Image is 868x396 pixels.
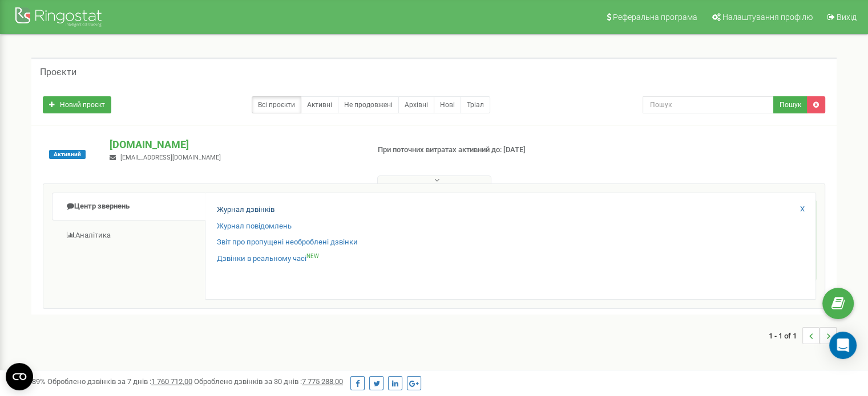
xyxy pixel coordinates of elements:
a: X [800,204,805,215]
input: Пошук [643,96,774,113]
a: Архівні [398,96,434,113]
button: Пошук [773,96,808,113]
span: Оброблено дзвінків за 30 днів : [194,377,343,386]
nav: ... [769,316,837,356]
span: Вихід [837,13,857,22]
span: 1 - 1 of 1 [769,327,802,344]
span: Активний [49,150,86,159]
h5: Проєкти [40,67,76,77]
u: 7 775 288,00 [302,377,343,386]
a: Нові [434,96,461,113]
a: Журнал повідомлень [217,221,292,232]
a: Активні [301,96,338,113]
a: Всі проєкти [252,96,301,113]
a: Новий проєкт [43,96,111,113]
a: Тріал [461,96,490,113]
span: Реферальна програма [613,13,697,22]
span: Оброблено дзвінків за 7 днів : [47,377,192,386]
div: Open Intercom Messenger [829,332,857,359]
sup: NEW [306,253,319,259]
a: Аналiтика [52,222,205,250]
a: Центр звернень [52,193,205,221]
a: Не продовжені [338,96,399,113]
span: Налаштування профілю [722,13,813,22]
a: Журнал дзвінків [217,205,274,215]
p: [DOMAIN_NAME] [110,137,359,152]
span: [EMAIL_ADDRESS][DOMAIN_NAME] [120,154,221,161]
button: Open CMP widget [6,363,33,390]
a: Дзвінки в реальному часіNEW [217,254,319,264]
u: 1 760 712,00 [151,377,192,386]
p: При поточних витратах активний до: [DATE] [378,145,560,156]
a: Звіт про пропущені необроблені дзвінки [217,237,358,248]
